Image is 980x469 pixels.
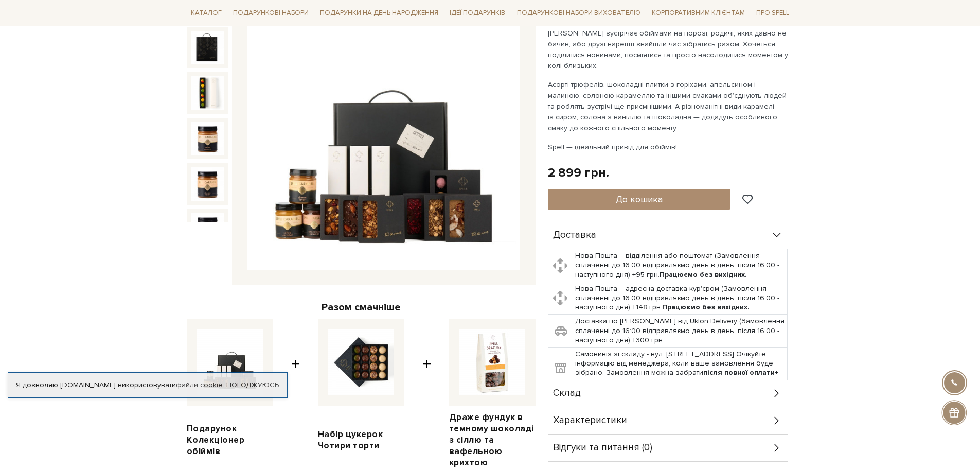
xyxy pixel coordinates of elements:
[573,282,788,315] td: Нова Пошта – адресна доставка кур'єром (Замовлення сплаченні до 16:00 відправляємо день в день, п...
[449,412,536,468] a: Драже фундук в темному шоколаді з сіллю та вафельною крихтою
[187,301,536,314] div: Разом смачніше
[662,303,750,311] b: Працюємо без вихідних.
[703,368,775,377] b: після повної оплати
[553,389,581,398] span: Склад
[191,122,224,155] img: Подарунок Колекціонер обіймів
[513,4,645,22] a: Подарункові набори вихователю
[553,443,652,453] span: Відгуки та питання (0)
[553,231,596,240] span: Доставка
[176,380,223,389] a: файли cookie
[573,249,788,282] td: Нова Пошта – відділення або поштомат (Замовлення сплаченні до 16:00 відправляємо день в день, піс...
[648,4,749,22] a: Корпоративним клієнтам
[548,79,789,133] p: Асорті трюфелів, шоколадні плитки з горіхами, апельсином і малиною, солоною карамеллю та іншими с...
[191,31,224,64] img: Подарунок Колекціонер обіймів
[328,329,394,395] img: Набір цукерок Чотири торти
[191,76,224,109] img: Подарунок Колекціонер обіймів
[318,429,404,451] a: Набір цукерок Чотири торти
[229,5,313,21] a: Подарункові набори
[553,416,627,425] span: Характеристики
[548,165,609,181] div: 2 899 грн.
[573,315,788,348] td: Доставка по [PERSON_NAME] від Uklon Delivery (Замовлення сплаченні до 16:00 відправляємо день в д...
[197,329,263,395] img: Подарунок Колекціонер обіймів
[191,213,224,246] img: Подарунок Колекціонер обіймів
[316,5,442,21] a: Подарунки на День народження
[187,423,273,457] a: Подарунок Колекціонер обіймів
[660,270,747,279] b: Працюємо без вихідних.
[226,380,279,390] a: Погоджуюсь
[8,380,287,390] div: Я дозволяю [DOMAIN_NAME] використовувати
[459,329,525,395] img: Драже фундук в темному шоколаді з сіллю та вафельною крихтою
[573,348,788,390] td: Самовивіз зі складу - вул. [STREET_ADDRESS] Очікуйте інформацію від менеджера, коли ваше замовлен...
[446,5,509,21] a: Ідеї подарунків
[191,167,224,200] img: Подарунок Колекціонер обіймів
[548,28,789,71] p: [PERSON_NAME] зустрічає обіймами на порозі, родичі, яких давно не бачив, або друзі нарешті знайшл...
[187,5,226,21] a: Каталог
[752,5,793,21] a: Про Spell
[616,194,663,205] span: До кошика
[548,189,730,210] button: До кошика
[548,142,789,152] p: Spell — ідеальний привід для обіймів!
